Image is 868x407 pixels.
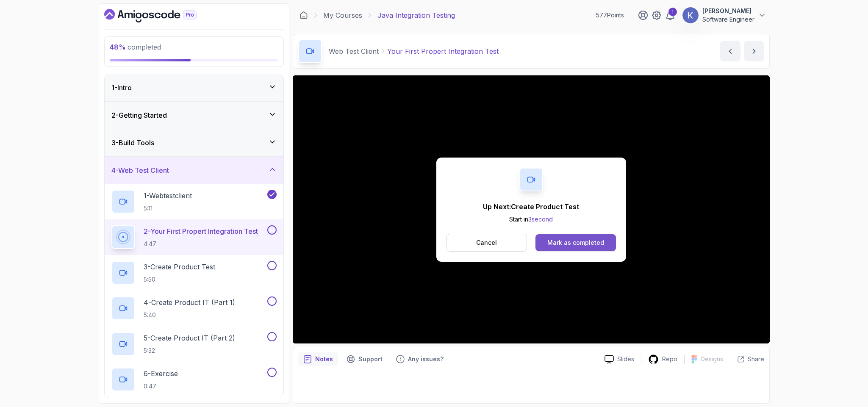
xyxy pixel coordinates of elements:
iframe: 2 - Your First Propert Integration Test [293,75,770,343]
h3: 2 - Getting Started [111,110,167,120]
div: 1 [668,8,677,16]
button: 4-Web Test Client [105,157,283,184]
p: 2 - Your First Propert Integration Test [144,226,258,236]
span: completed [110,43,161,51]
button: Mark as completed [535,234,616,251]
p: Your First Propert Integration Test [387,46,499,56]
span: 3 second [528,216,553,223]
button: next content [744,41,764,61]
h3: 1 - Intro [111,83,132,93]
a: 1 [665,10,675,20]
h3: 3 - Build Tools [111,138,154,148]
p: Repo [662,355,677,363]
button: Share [730,355,764,363]
a: Dashboard [104,9,216,22]
a: My Courses [323,10,362,20]
a: Repo [641,354,684,365]
p: Designs [701,355,723,363]
h3: 4 - Web Test Client [111,165,169,175]
a: Slides [598,355,641,364]
span: 48 % [110,43,126,51]
button: Support button [341,352,388,366]
div: Mark as completed [547,238,604,247]
button: notes button [298,352,338,366]
p: 5:50 [144,275,215,284]
p: Start in [483,215,579,224]
button: 2-Your First Propert Integration Test4:47 [111,225,277,249]
p: 4:47 [144,240,258,248]
p: 6 - Exercise [144,368,178,379]
button: Feedback button [391,352,449,366]
p: Share [748,355,764,363]
img: user profile image [682,7,699,23]
p: Software Engineer [702,15,754,24]
p: Java Integration Testing [377,10,455,20]
p: 5:32 [144,346,235,355]
p: Cancel [476,238,497,247]
button: 3-Build Tools [105,129,283,156]
a: Dashboard [300,11,308,19]
p: Web Test Client [329,46,379,56]
button: 1-Webtestclient5:11 [111,190,277,213]
button: previous content [720,41,740,61]
p: 4 - Create Product IT (Part 1) [144,297,235,307]
p: 5 - Create Product IT (Part 2) [144,333,235,343]
p: 577 Points [596,11,624,19]
button: 4-Create Product IT (Part 1)5:40 [111,296,277,320]
p: Any issues? [408,355,444,363]
p: 1 - Webtestclient [144,191,192,201]
p: 5:11 [144,204,192,213]
button: 3-Create Product Test5:50 [111,261,277,285]
button: 5-Create Product IT (Part 2)5:32 [111,332,277,356]
p: Notes [315,355,333,363]
button: 1-Intro [105,74,283,101]
p: Slides [617,355,634,363]
p: 0:47 [144,382,178,390]
button: user profile image[PERSON_NAME]Software Engineer [682,7,766,24]
p: Up Next: Create Product Test [483,202,579,212]
p: 5:40 [144,311,235,319]
button: 2-Getting Started [105,102,283,129]
p: 3 - Create Product Test [144,262,215,272]
button: Cancel [446,234,527,252]
button: 6-Exercise0:47 [111,368,277,391]
p: Support [358,355,383,363]
p: [PERSON_NAME] [702,7,754,15]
